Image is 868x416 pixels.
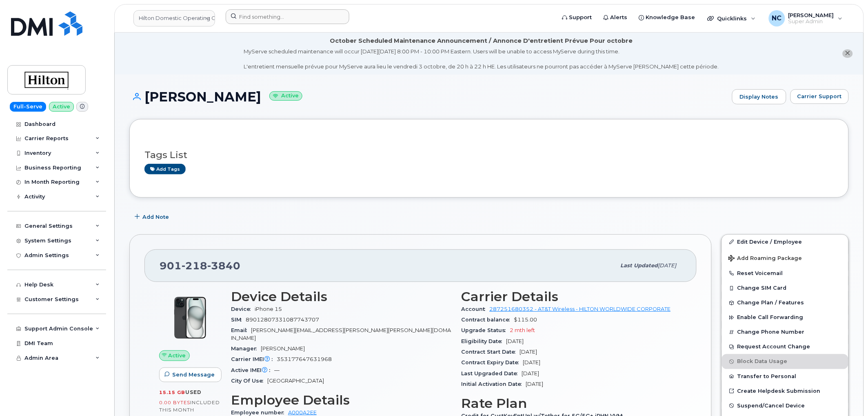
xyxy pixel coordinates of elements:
span: Employee number [231,409,288,416]
a: Edit Device / Employee [722,235,848,249]
span: Active IMEI [231,367,274,373]
span: Eligibility Date [462,338,506,344]
div: MyServe scheduled maintenance will occur [DATE][DATE] 8:00 PM - 10:00 PM Eastern. Users will be u... [244,48,719,70]
span: 3840 [207,260,240,272]
button: Add Roaming Package [722,249,848,266]
span: — [274,367,280,373]
span: Email [231,327,251,333]
span: Send Message [172,371,215,379]
span: 901 [160,260,240,272]
h3: Carrier Details [462,289,682,304]
button: Carrier Support [790,89,849,104]
span: Manager [231,346,261,352]
span: Carrier Support [797,92,842,100]
span: $115.00 [514,317,537,323]
span: 15.15 GB [159,390,185,395]
button: Block Data Usage [722,354,848,369]
small: Active [269,91,302,101]
span: Upgrade Status [462,327,510,333]
span: [DATE] [522,370,539,376]
button: Transfer to Personal [722,369,848,384]
span: iPhone 15 [255,306,282,312]
span: Contract Start Date [462,349,520,355]
h3: Employee Details [231,393,452,407]
span: Contract balance [462,317,514,323]
span: Add Note [142,213,169,221]
h3: Device Details [231,289,452,304]
span: 218 [182,260,207,272]
span: Contract Expiry Date [462,359,523,365]
button: Change SIM Card [722,281,848,295]
iframe: Messenger Launcher [832,381,862,410]
span: Enable Call Forwarding [737,315,804,321]
span: [PERSON_NAME][EMAIL_ADDRESS][PERSON_NAME][PERSON_NAME][DOMAIN_NAME] [231,327,451,341]
span: SIM [231,317,246,323]
button: Change Phone Number [722,325,848,339]
span: [DATE] [506,338,524,344]
a: 287251680352 - AT&T Wireless - HILTON WORLDWIDE CORPORATE [490,306,671,312]
button: Suspend/Cancel Device [722,398,848,413]
a: A000A2EE [288,409,317,416]
span: Account [462,306,490,312]
span: used [185,389,202,395]
a: Create Helpdesk Submission [722,384,848,398]
button: Reset Voicemail [722,266,848,281]
span: City Of Use [231,378,267,384]
h1: [PERSON_NAME] [129,90,728,104]
a: Display Notes [732,89,786,105]
button: Change Plan / Features [722,295,848,310]
span: [GEOGRAPHIC_DATA] [267,378,324,384]
span: 0.00 Bytes [159,400,190,405]
a: Add tags [144,164,186,174]
span: 89012807331087743707 [246,317,319,323]
button: Send Message [159,368,222,382]
h3: Rate Plan [462,396,682,411]
span: 2 mth left [510,327,535,333]
span: Initial Activation Date [462,381,526,387]
span: [DATE] [520,349,537,355]
span: Last updated [621,262,658,269]
span: Device [231,306,255,312]
h3: Tags List [144,150,834,160]
span: [DATE] [658,262,677,269]
div: October Scheduled Maintenance Announcement / Annonce D'entretient Prévue Pour octobre [330,37,633,45]
span: [DATE] [526,381,544,387]
button: close notification [843,49,853,58]
span: Change Plan / Features [737,300,804,306]
span: 353177647631968 [277,356,332,362]
img: iPhone_15_Black.png [166,293,215,342]
span: [DATE] [523,359,541,365]
span: Active [169,352,186,359]
button: Enable Call Forwarding [722,310,848,325]
span: Carrier IMEI [231,356,277,362]
button: Add Note [129,210,176,225]
span: Suspend/Cancel Device [737,403,805,409]
span: Last Upgraded Date [462,370,522,376]
span: included this month [159,399,220,413]
span: Add Roaming Package [728,255,802,263]
span: [PERSON_NAME] [261,346,305,352]
button: Request Account Change [722,339,848,354]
